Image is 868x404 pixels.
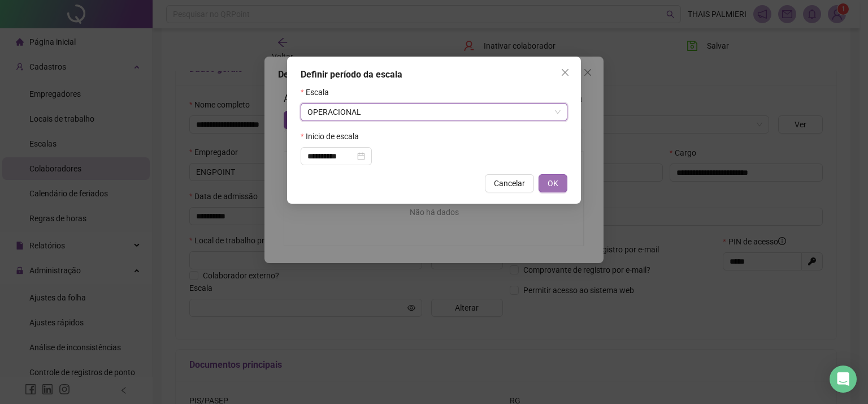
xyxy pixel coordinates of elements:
[830,366,857,393] div: Open Intercom Messenger
[307,104,561,121] span: OPERACIONAL
[301,68,567,81] div: Definir período da escala
[548,177,558,190] span: OK
[539,174,567,192] button: OK
[301,130,366,143] label: Inicio de escala
[485,174,534,192] button: Cancelar
[494,177,525,190] span: Cancelar
[561,68,570,77] span: close
[556,63,574,81] button: Close
[301,86,336,98] label: Escala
